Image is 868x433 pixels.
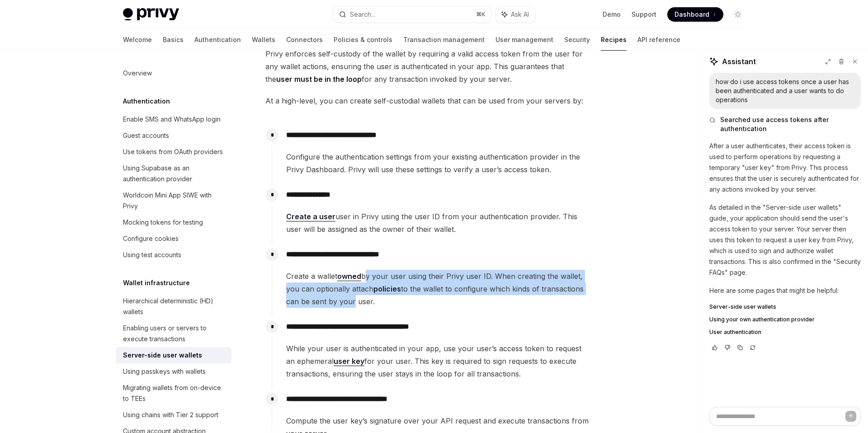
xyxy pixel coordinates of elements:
a: Create a user [286,212,335,221]
a: Enable SMS and WhatsApp login [116,111,231,127]
a: Demo [603,10,621,19]
a: Using test accounts [116,247,231,263]
a: Worldcoin Mini App SIWE with Privy [116,187,231,214]
span: Dashboard [675,10,709,19]
p: As detailed in the "Server-side user wallets" guide, your application should send the user's acce... [709,202,861,278]
a: Using passkeys with wallets [116,363,231,380]
a: Support [632,10,656,19]
div: Guest accounts [123,130,169,141]
div: Configure cookies [123,233,179,244]
a: policies [373,284,401,294]
span: User authentication [709,329,761,336]
span: Ask AI [511,10,529,19]
a: Using chains with Tier 2 support [116,407,231,423]
a: Use tokens from OAuth providers [116,144,231,160]
div: Migrating wallets from on-device to TEEs [123,382,226,404]
a: Wallets [252,29,275,51]
a: Server-side user wallets [709,303,861,311]
div: Worldcoin Mini App SIWE with Privy [123,190,226,212]
span: While your user is authenticated in your app, use your user’s access token to request an ephemera... [286,342,591,380]
div: Overview [123,68,152,79]
a: Authentication [194,29,241,51]
h5: Wallet infrastructure [123,278,190,288]
a: Welcome [123,29,152,51]
a: Configure cookies [116,231,231,247]
span: user in Privy using the user ID from your authentication provider. This user will be assigned as ... [286,210,591,235]
div: how do i use access tokens once a user has been authenticated and a user wants to do operations [716,77,854,104]
span: Server-side user wallets [709,303,776,311]
div: Using Supabase as an authentication provider [123,163,226,184]
a: Dashboard [667,7,723,22]
a: user key [334,357,364,366]
span: Searched use access tokens after authentication [720,115,861,133]
a: Using your own authentication provider [709,316,861,323]
div: Hierarchical deterministic (HD) wallets [123,296,226,317]
div: Mocking tokens for testing [123,217,203,228]
a: Migrating wallets from on-device to TEEs [116,380,231,407]
a: Recipes [601,29,627,51]
a: Hierarchical deterministic (HD) wallets [116,293,231,320]
a: Guest accounts [116,127,231,144]
span: Privy enforces self-custody of the wallet by requiring a valid access token from the user for any... [265,47,591,85]
div: Search... [350,9,375,20]
button: Search...⌘K [333,6,491,23]
div: Using chains with Tier 2 support [123,409,218,420]
span: Create a wallet by your user using their Privy user ID. When creating the wallet, you can optiona... [286,270,591,308]
a: Using Supabase as an authentication provider [116,160,231,187]
button: Searched use access tokens after authentication [709,115,861,133]
p: After a user authenticates, their access token is used to perform operations by requesting a temp... [709,141,861,195]
span: Assistant [722,56,756,67]
div: Enable SMS and WhatsApp login [123,114,221,125]
a: Server-side user wallets [116,347,231,363]
button: Ask AI [495,6,535,23]
a: Basics [163,29,184,51]
div: Using test accounts [123,249,181,260]
a: User management [495,29,553,51]
a: User authentication [709,329,861,336]
img: light logo [123,8,179,21]
button: Toggle dark mode [731,7,745,22]
div: Enabling users or servers to execute transactions [123,323,226,344]
a: Connectors [286,29,323,51]
div: Use tokens from OAuth providers [123,146,223,157]
div: Server-side user wallets [123,350,202,361]
a: Transaction management [403,29,485,51]
a: Policies & controls [334,29,392,51]
p: Here are some pages that might be helpful: [709,285,861,296]
a: owned [337,272,361,281]
a: API reference [637,29,680,51]
a: Security [564,29,590,51]
div: Using passkeys with wallets [123,366,206,377]
a: Mocking tokens for testing [116,214,231,231]
a: Overview [116,65,231,81]
a: Enabling users or servers to execute transactions [116,320,231,347]
span: Configure the authentication settings from your existing authentication provider in the Privy Das... [286,151,591,176]
h5: Authentication [123,96,170,107]
span: At a high-level, you can create self-custodial wallets that can be used from your servers by: [265,94,591,107]
span: ⌘ K [476,11,486,18]
button: Send message [845,411,856,422]
strong: user must be in the loop [276,75,362,84]
span: Using your own authentication provider [709,316,815,323]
